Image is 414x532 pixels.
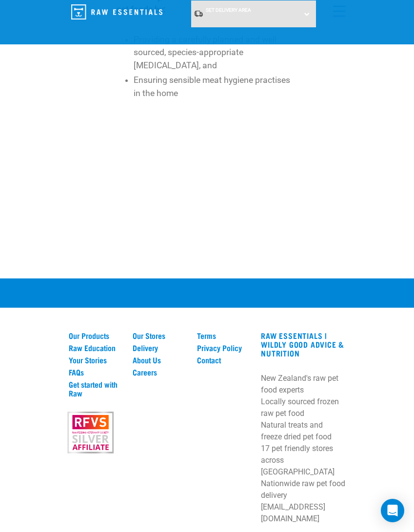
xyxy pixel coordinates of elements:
[133,368,185,376] a: Careers
[133,331,185,340] a: Our Stores
[194,10,203,18] img: van-moving.png
[133,355,185,364] a: About Us
[64,411,117,454] img: rfvs.png
[69,380,121,397] a: Get started with Raw
[69,331,121,340] a: Our Products
[261,331,345,357] h3: RAW ESSENTIALS | Wildly Good Advice & Nutrition
[69,343,121,352] a: Raw Education
[197,343,250,352] a: Privacy Policy
[206,7,251,13] span: Set Delivery Area
[71,4,162,20] img: Raw Essentials Logo
[134,74,297,99] li: Ensuring sensible meat hygiene practises in the home
[69,355,121,364] a: Your Stories
[69,368,121,376] a: FAQs
[133,343,185,352] a: Delivery
[197,331,250,340] a: Terms
[261,373,345,525] p: New Zealand's raw pet food experts Locally sourced frozen raw pet food Natural treats and freeze ...
[134,33,297,72] li: Providing a carefully planned and well sourced, species-appropriate [MEDICAL_DATA], and
[381,499,404,522] div: Open Intercom Messenger
[197,355,250,364] a: Contact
